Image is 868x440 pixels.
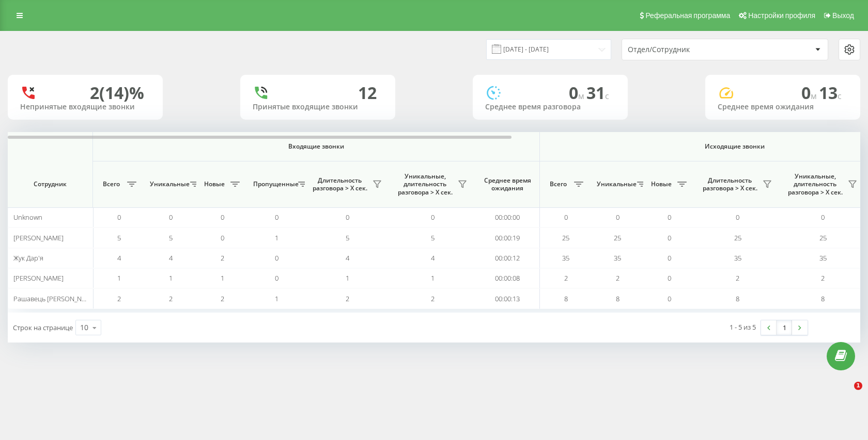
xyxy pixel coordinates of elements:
span: 2 [221,253,224,263]
span: Строк на странице [13,323,73,332]
span: Среднее время ожидания [483,176,532,192]
span: 5 [117,233,121,242]
span: 0 [346,213,349,222]
span: Уникальные [150,180,187,188]
span: 0 [117,213,121,222]
span: 0 [668,253,671,263]
span: Выход [832,11,854,20]
div: Среднее время разговора [485,103,615,111]
span: Уникальные, длительность разговора > Х сек. [395,172,455,197]
span: 1 [169,273,173,283]
span: 0 [736,213,739,222]
span: 31 [586,82,609,104]
span: 0 [275,273,278,283]
span: c [838,90,842,102]
a: 1 [777,320,792,335]
td: 00:00:13 [475,288,540,308]
span: [PERSON_NAME] [13,273,64,283]
span: 0 [668,294,671,303]
span: 1 [346,273,349,283]
span: 5 [169,233,173,242]
span: 0 [821,213,825,222]
span: 1 [854,382,862,390]
span: Длительность разговора > Х сек. [310,176,369,192]
span: 0 [616,213,619,222]
span: Всего [98,180,124,188]
span: 25 [614,233,621,242]
td: 00:00:19 [475,227,540,248]
span: 0 [431,213,435,222]
div: 1 - 5 из 5 [730,322,756,332]
td: 00:00:08 [475,268,540,288]
span: 35 [614,253,621,263]
span: Настройки профиля [748,11,815,20]
span: Рашавець [PERSON_NAME] [13,294,97,303]
span: 4 [117,253,121,263]
div: Принятые входящие звонки [253,103,383,111]
span: 35 [562,253,569,263]
span: 25 [734,233,741,242]
span: Новые [202,180,227,188]
span: 1 [117,273,121,283]
span: 1 [275,233,278,242]
span: 8 [821,294,825,303]
span: [PERSON_NAME] [13,233,64,242]
span: 35 [819,253,827,263]
div: 2 (14)% [90,83,144,103]
span: Реферальная программа [645,11,730,20]
div: Среднее время ожидания [718,103,848,111]
span: 0 [668,213,671,222]
span: 0 [668,273,671,283]
span: 0 [221,213,224,222]
span: 25 [819,233,827,242]
span: 2 [821,273,825,283]
div: Отдел/Сотрудник [628,45,751,54]
span: 35 [734,253,741,263]
span: Unknown [13,213,42,222]
span: Длительность разговора > Х сек. [700,176,760,192]
span: 4 [169,253,173,263]
span: 8 [736,294,739,303]
span: 0 [801,82,819,104]
td: 00:00:00 [475,207,540,227]
span: 4 [431,253,435,263]
span: 13 [819,82,842,104]
span: Уникальные [597,180,634,188]
span: 0 [221,233,224,242]
span: 2 [221,294,224,303]
iframe: Intercom live chat [833,382,858,406]
span: Пропущенные [253,180,295,188]
span: 5 [346,233,349,242]
span: Новые [648,180,674,188]
div: 10 [80,322,88,333]
span: 8 [564,294,568,303]
span: 0 [569,82,586,104]
span: м [811,90,819,102]
span: 0 [275,213,278,222]
span: 8 [616,294,619,303]
span: 0 [564,213,568,222]
span: 4 [346,253,349,263]
span: Сотрудник [17,180,84,188]
span: 2 [117,294,121,303]
span: 5 [431,233,435,242]
span: м [578,90,586,102]
span: 0 [668,233,671,242]
div: 12 [358,83,377,103]
div: Непринятые входящие звонки [20,103,150,111]
span: 2 [736,273,739,283]
span: c [605,90,609,102]
span: 0 [275,253,278,263]
td: 00:00:12 [475,248,540,268]
span: 2 [616,273,619,283]
span: 2 [169,294,173,303]
span: 0 [169,213,173,222]
span: 2 [564,273,568,283]
span: 1 [275,294,278,303]
span: Входящие звонки [120,142,513,151]
span: Жук Дар'я [13,253,43,263]
span: 25 [562,233,569,242]
span: 2 [431,294,435,303]
span: Всего [545,180,571,188]
span: 1 [431,273,435,283]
